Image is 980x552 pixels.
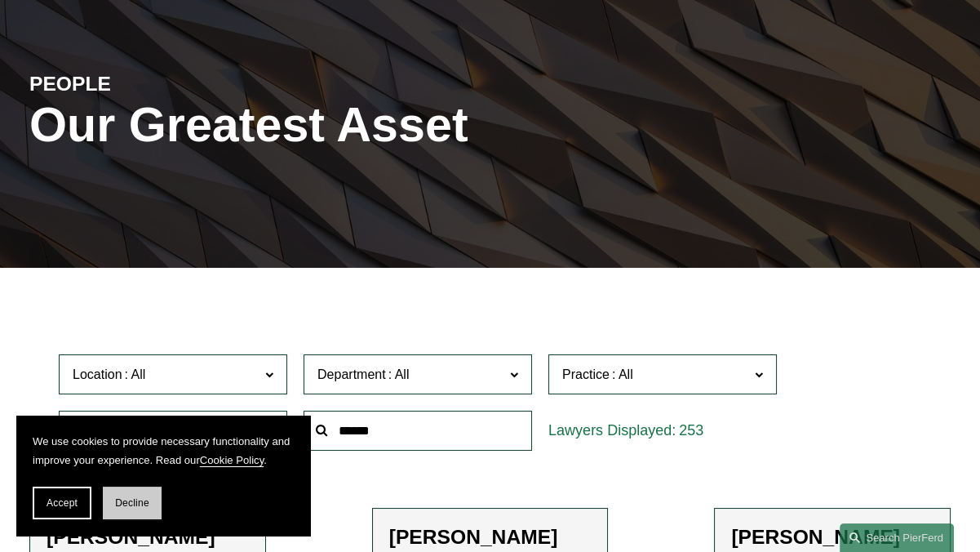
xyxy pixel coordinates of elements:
h2: [PERSON_NAME] [47,525,249,550]
section: Cookie banner [16,416,310,536]
span: Accept [47,497,78,509]
h2: [PERSON_NAME] [389,525,592,550]
p: We use cookies to provide necessary functionality and improve your experience. Read our . [33,432,294,470]
button: Decline [103,487,162,519]
h1: Our Greatest Asset [29,97,644,153]
span: Decline [115,497,149,509]
span: Location [73,367,122,381]
a: Cookie Policy [200,454,264,466]
button: Accept [33,487,91,519]
h4: PEOPLE [29,71,259,96]
a: Search this site [840,523,954,552]
span: Department [317,367,386,381]
span: Practice [562,367,610,381]
h2: [PERSON_NAME] [731,525,933,550]
span: 253 [679,422,703,438]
